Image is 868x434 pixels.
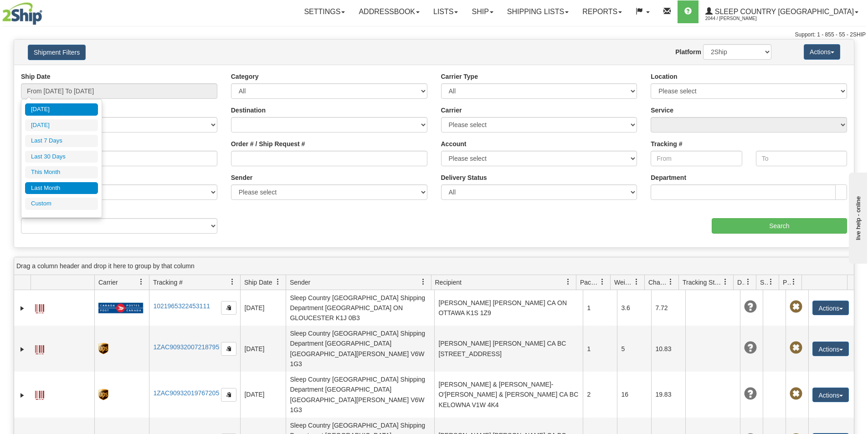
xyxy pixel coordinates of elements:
img: logo2044.jpg [2,2,42,25]
span: Recipient [435,278,462,287]
span: Sender [290,278,310,287]
span: Unknown [744,301,757,313]
span: Ship Date [244,278,272,287]
td: 16 [617,372,651,418]
td: Sleep Country [GEOGRAPHIC_DATA] Shipping Department [GEOGRAPHIC_DATA] [GEOGRAPHIC_DATA][PERSON_NA... [286,326,434,372]
label: Category [231,72,259,81]
a: Carrier filter column settings [134,274,149,290]
label: Account [441,139,467,148]
li: Last Month [25,182,98,194]
a: Label [35,300,44,315]
li: Custom [25,198,98,210]
td: 10.83 [651,326,685,372]
a: Label [35,341,44,356]
a: Label [35,387,44,401]
a: Ship [465,0,500,23]
span: Sleep Country [GEOGRAPHIC_DATA] [713,8,854,15]
a: Shipment Issues filter column settings [763,274,779,290]
a: 1ZAC90932007218795 [153,343,219,351]
span: Delivery Status [737,278,745,287]
a: Expand [18,345,27,354]
td: 5 [617,326,651,372]
td: Sleep Country [GEOGRAPHIC_DATA] Shipping Department [GEOGRAPHIC_DATA] [GEOGRAPHIC_DATA][PERSON_NA... [286,372,434,418]
span: Tracking Status [683,278,722,287]
td: 3.6 [617,290,651,326]
li: Last 30 Days [25,151,98,163]
label: Carrier Type [441,72,478,81]
td: 1 [583,290,617,326]
button: Copy to clipboard [221,342,236,356]
input: From [651,151,742,166]
button: Actions [812,388,849,402]
label: Platform [675,47,701,56]
label: Tracking # [651,139,682,148]
input: Search [712,218,847,234]
input: To [756,151,847,166]
a: Weight filter column settings [629,274,644,290]
td: 2 [583,372,617,418]
label: Ship Date [21,72,51,81]
div: grid grouping header [14,257,854,275]
td: [DATE] [240,326,286,372]
span: Carrier [98,278,118,287]
td: 7.72 [651,290,685,326]
a: Delivery Status filter column settings [740,274,756,290]
label: Service [651,106,673,115]
a: Ship Date filter column settings [270,274,286,290]
iframe: chat widget [847,170,867,263]
a: Shipping lists [500,0,575,23]
a: Reports [575,0,629,23]
td: Sleep Country [GEOGRAPHIC_DATA] Shipping Department [GEOGRAPHIC_DATA] ON GLOUCESTER K1J 0B3 [286,290,434,326]
li: [DATE] [25,119,98,132]
a: Pickup Status filter column settings [786,274,801,290]
a: Sleep Country [GEOGRAPHIC_DATA] 2044 / [PERSON_NAME] [699,0,865,23]
a: Expand [18,391,27,400]
img: 8 - UPS [98,343,108,354]
img: 8 - UPS [98,389,108,400]
button: Shipment Filters [28,45,86,60]
span: Packages [580,278,599,287]
div: Support: 1 - 855 - 55 - 2SHIP [2,31,866,39]
td: [PERSON_NAME] [PERSON_NAME] CA BC [STREET_ADDRESS] [434,326,583,372]
button: Copy to clipboard [221,301,236,315]
label: Carrier [441,106,462,115]
a: Charge filter column settings [663,274,678,290]
a: Lists [426,0,465,23]
td: [DATE] [240,290,286,326]
span: Weight [614,278,633,287]
td: 19.83 [651,372,685,418]
a: 1021965322453111 [153,302,210,310]
span: Charge [648,278,668,287]
span: Tracking # [153,278,183,287]
td: [PERSON_NAME] [PERSON_NAME] CA ON OTTAWA K1S 1Z9 [434,290,583,326]
img: 20 - Canada Post [98,302,143,314]
span: Pickup Not Assigned [790,301,802,313]
label: Department [651,173,686,182]
span: Unknown [744,388,757,400]
button: Copy to clipboard [221,388,236,402]
label: Delivery Status [441,173,487,182]
a: 1ZAC90932019767205 [153,389,219,397]
a: Settings [297,0,352,23]
td: [PERSON_NAME] & [PERSON_NAME]-O'[PERSON_NAME] & [PERSON_NAME] CA BC KELOWNA V1W 4K4 [434,372,583,418]
label: Destination [231,106,266,115]
a: Recipient filter column settings [560,274,576,290]
span: Pickup Not Assigned [790,388,802,400]
span: Pickup Status [783,278,791,287]
a: Addressbook [352,0,426,23]
a: Sender filter column settings [416,274,431,290]
span: Unknown [744,342,757,354]
div: live help - online [7,8,84,15]
a: Expand [18,304,27,313]
button: Actions [804,44,840,60]
a: Tracking # filter column settings [225,274,240,290]
td: [DATE] [240,372,286,418]
a: Packages filter column settings [595,274,610,290]
label: Location [651,72,677,81]
button: Actions [812,342,849,356]
button: Actions [812,301,849,315]
li: This Month [25,166,98,179]
label: Order # / Ship Request # [231,139,305,148]
span: Pickup Not Assigned [790,342,802,354]
td: 1 [583,326,617,372]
